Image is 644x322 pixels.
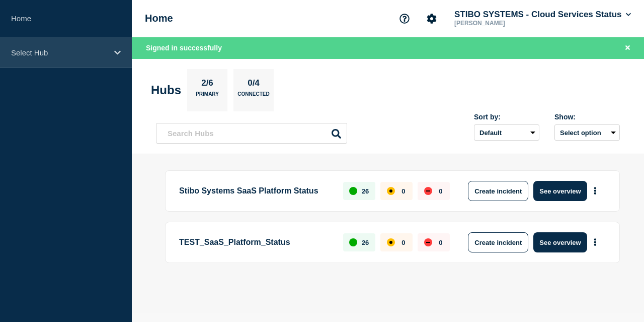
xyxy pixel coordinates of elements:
p: 0 [439,187,442,195]
input: Search Hubs [156,123,347,144]
div: affected [387,238,395,246]
button: See overview [533,181,587,201]
p: 0 [401,187,405,195]
span: Signed in successfully [146,44,222,52]
button: Support [394,8,415,29]
p: Connected [237,91,269,102]
div: down [424,238,432,246]
button: Create incident [468,232,528,252]
p: 0/4 [244,78,264,91]
p: Primary [196,91,219,102]
button: More actions [589,182,602,201]
p: 2/6 [198,78,217,91]
button: Create incident [468,181,528,201]
p: 0 [401,239,405,246]
div: up [349,187,357,195]
h1: Home [145,13,173,24]
p: [PERSON_NAME] [452,20,557,27]
div: Show: [554,113,620,121]
p: Select Hub [11,48,108,57]
p: Stibo Systems SaaS Platform Status [179,181,332,201]
p: TEST_SaaS_Platform_Status [179,232,332,252]
select: Sort by [474,124,539,141]
div: up [349,238,357,246]
p: 26 [362,187,369,195]
button: STIBO SYSTEMS - Cloud Services Status [452,10,633,20]
button: Close banner [621,42,634,54]
p: 0 [439,239,442,246]
p: 26 [362,239,369,246]
div: affected [387,187,395,195]
div: down [424,187,432,195]
button: More actions [589,233,602,252]
button: Select option [554,124,620,141]
button: See overview [533,232,587,252]
h2: Hubs [151,83,181,97]
button: Account settings [421,8,442,29]
div: Sort by: [474,113,539,121]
